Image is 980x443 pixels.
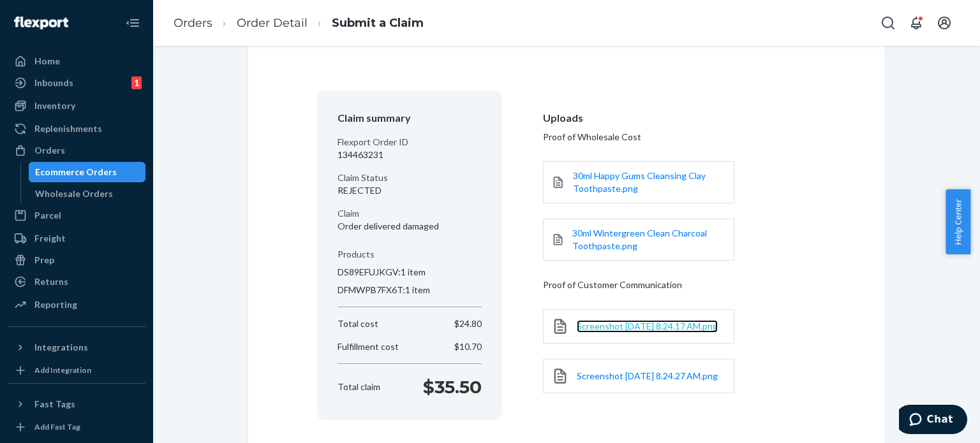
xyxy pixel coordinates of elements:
[8,363,145,378] a: Add Integration
[903,10,929,36] button: Open notifications
[237,16,308,30] a: Order Detail
[338,284,482,296] p: DFMWPB7FX6T : 1 item
[577,320,718,333] a: Screenshot [DATE] 8.24.17 AM.png
[8,96,145,116] a: Inventory
[8,205,145,226] a: Parcel
[338,381,380,393] p: Total claim
[34,99,75,112] div: Inventory
[29,184,146,204] a: Wholesale Orders
[8,337,145,358] button: Integrations
[8,228,145,249] a: Freight
[338,266,482,279] p: DS89EFUJKGV : 1 item
[34,421,80,432] div: Add Fast Tag
[899,405,967,437] iframe: Opens a widget where you can chat to one of our agents
[338,340,399,353] p: Fulfillment cost
[34,76,73,89] div: Inbounds
[34,341,88,354] div: Integrations
[946,189,970,254] button: Help Center
[14,17,68,29] img: Flexport logo
[332,16,424,30] a: Submit a Claim
[34,209,61,222] div: Parcel
[338,317,378,330] p: Total cost
[572,228,707,251] span: 30ml Wintergreen Clean Charcoal Toothpaste.png
[573,170,706,194] span: 30ml Happy Gums Cleansing Clay Toothpaste.png
[8,140,145,161] a: Orders
[35,166,117,178] div: Ecommerce Orders
[8,272,145,292] a: Returns
[34,254,54,266] div: Prep
[338,184,482,197] p: REJECTED
[120,10,145,36] button: Close Navigation
[577,370,718,381] span: Screenshot [DATE] 8.24.27 AM.png
[34,122,102,135] div: Replenishments
[577,321,718,331] span: Screenshot [DATE] 8.24.17 AM.png
[131,76,142,89] div: 1
[338,248,482,261] p: Products
[163,4,434,42] ol: breadcrumbs
[174,16,212,30] a: Orders
[34,275,68,288] div: Returns
[8,294,145,315] a: Reporting
[454,317,482,330] p: $24.80
[543,106,796,411] div: Proof of Wholesale Cost Proof of Customer Communication
[8,51,145,71] a: Home
[34,398,75,410] div: Fast Tags
[35,187,113,200] div: Wholesale Orders
[338,136,482,149] p: Flexport Order ID
[572,227,726,252] a: 30ml Wintergreen Clean Charcoal Toothpaste.png
[29,162,146,182] a: Ecommerce Orders
[454,340,482,353] p: $10.70
[34,298,77,311] div: Reporting
[8,419,145,435] a: Add Fast Tag
[34,144,65,157] div: Orders
[338,111,482,126] header: Claim summary
[34,232,66,245] div: Freight
[8,73,145,93] a: Inbounds1
[8,250,145,270] a: Prep
[338,207,482,220] p: Claim
[423,374,482,400] p: $35.50
[8,119,145,139] a: Replenishments
[338,149,482,161] p: 134463231
[932,10,957,36] button: Open account menu
[577,370,718,382] a: Screenshot [DATE] 8.24.27 AM.png
[543,111,796,126] header: Uploads
[875,10,901,36] button: Open Search Box
[8,394,145,414] button: Fast Tags
[34,365,91,375] div: Add Integration
[34,55,60,68] div: Home
[338,220,482,233] p: Order delivered damaged
[338,171,482,184] p: Claim Status
[573,170,726,195] a: 30ml Happy Gums Cleansing Clay Toothpaste.png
